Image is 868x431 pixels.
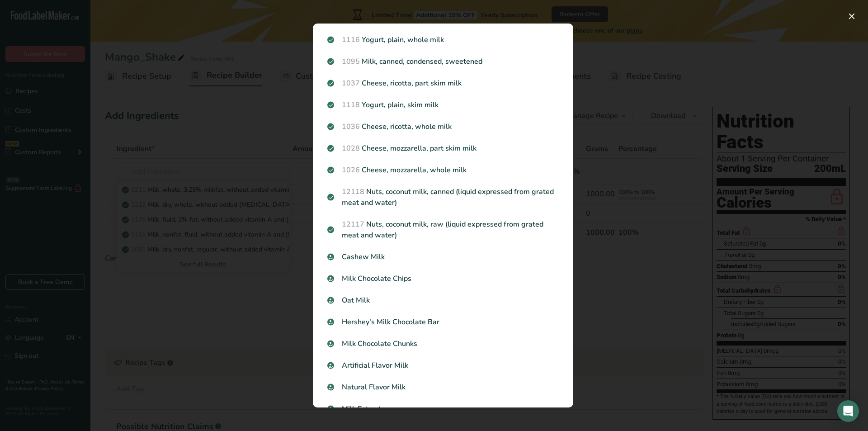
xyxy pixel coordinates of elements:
[342,187,364,197] span: 12118
[327,99,559,110] p: Yogurt, plain, skim milk
[342,35,360,45] span: 1116
[342,143,360,153] span: 1028
[327,219,559,241] p: Nuts, coconut milk, raw (liquid expressed from grated meat and water)
[327,295,559,306] p: Oat Milk
[342,78,360,88] span: 1037
[327,143,559,154] p: Cheese, mozzarella, part skim milk
[327,360,559,371] p: Artificial Flavor Milk
[342,219,364,229] span: 12117
[327,186,559,208] p: Nuts, coconut milk, canned (liquid expressed from grated meat and water)
[327,34,559,45] p: Yogurt, plain, whole milk
[342,165,360,175] span: 1026
[327,78,559,89] p: Cheese, ricotta, part skim milk
[342,57,360,66] span: 1095
[327,382,559,393] p: Natural Flavor Milk
[327,165,559,175] p: Cheese, mozzarella, whole milk
[327,273,559,284] p: Milk Chocolate Chips
[327,251,559,262] p: Cashew Milk
[327,56,559,67] p: Milk, canned, condensed, sweetened
[342,100,360,110] span: 1118
[327,317,559,327] p: Hershey's Milk Chocolate Bar
[342,122,360,132] span: 1036
[327,338,559,349] p: Milk Chocolate Chunks
[837,400,859,422] div: Open Intercom Messenger
[327,121,559,132] p: Cheese, ricotta, whole milk
[327,403,559,414] p: Milk Extract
